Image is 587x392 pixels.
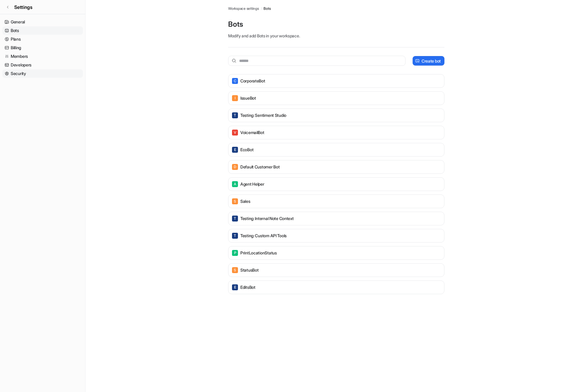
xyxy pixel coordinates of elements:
p: EditsBot [240,284,255,290]
p: Modify and add Bots in your workspace. [228,33,444,39]
p: Testing: Custom API Tools [240,233,287,239]
span: Settings [14,4,32,11]
span: I [232,95,238,101]
p: PrintLocationStatus [240,250,277,256]
p: Agent Helper [240,181,264,187]
button: Create bot [413,56,444,66]
a: Bots [263,6,271,11]
a: Members [2,52,83,60]
span: A [232,181,238,187]
span: T [232,216,238,222]
a: Billing [2,44,83,52]
span: / [261,6,262,11]
p: Bots [228,20,444,29]
a: Bots [2,26,83,35]
span: D [232,164,238,170]
p: CorporateBot [240,78,265,84]
span: S [232,267,238,273]
a: Plans [2,35,83,43]
p: IssueBot [240,95,256,101]
p: Sales [240,198,250,204]
p: Testing: Sentiment Studio [240,112,286,118]
p: Default Customer Bot [240,164,280,170]
span: E [232,147,238,153]
a: Developers [2,61,83,69]
a: Workspace settings [228,6,259,11]
p: VoicemailBot [240,130,264,136]
a: Security [2,69,83,78]
p: EcoBot [240,147,253,153]
span: C [232,78,238,84]
span: E [232,284,238,290]
a: General [2,18,83,26]
span: P [232,250,238,256]
p: Testing: Internal note context [240,216,294,222]
span: V [232,130,238,136]
img: create [415,59,420,63]
span: S [232,198,238,204]
p: Create bot [422,58,441,64]
span: T [232,112,238,118]
p: StatusBot [240,267,258,273]
span: T [232,233,238,239]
